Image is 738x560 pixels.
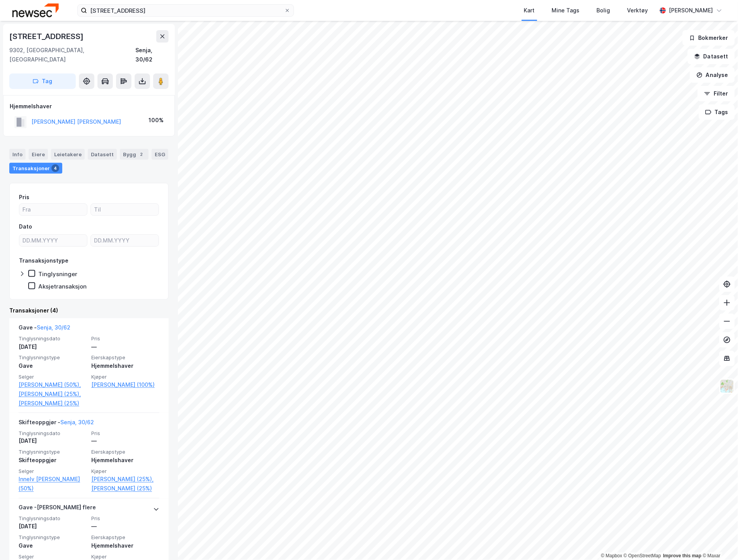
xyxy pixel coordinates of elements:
[720,379,735,394] img: Z
[9,46,135,64] div: 9302, [GEOGRAPHIC_DATA], [GEOGRAPHIC_DATA]
[60,419,94,425] a: Senja, 30/62
[19,534,87,541] span: Tinglysningstype
[91,204,159,215] input: Til
[19,354,87,361] span: Tinglysningstype
[19,374,87,380] span: Selger
[91,354,159,361] span: Eierskapstype
[38,270,77,278] div: Tinglysninger
[19,456,87,465] div: Skifteoppgjør
[19,256,68,265] div: Transaksjonstype
[19,204,87,215] input: Fra
[699,523,738,560] div: Kontrollprogram for chat
[91,456,159,465] div: Hjemmelshaver
[19,222,32,231] div: Dato
[597,6,610,15] div: Bolig
[627,6,648,15] div: Verktøy
[19,193,29,202] div: Pris
[88,149,117,160] div: Datasett
[91,468,159,475] span: Kjøper
[524,6,535,15] div: Kart
[91,380,159,389] a: [PERSON_NAME] (100%)
[601,553,622,559] a: Mapbox
[12,3,59,17] img: newsec-logo.f6e21ccffca1b3a03d2d.png
[19,335,87,342] span: Tinglysningsdato
[624,553,661,559] a: OpenStreetMap
[37,324,70,331] a: Senja, 30/62
[19,380,87,389] a: [PERSON_NAME] (50%),
[690,67,735,83] button: Analyse
[91,437,159,446] div: —
[91,541,159,551] div: Hjemmelshaver
[9,306,169,315] div: Transaksjoner (4)
[19,418,94,430] div: Skifteoppgjør -
[663,553,702,559] a: Improve this map
[51,164,59,172] div: 4
[135,46,169,64] div: Senja, 30/62
[91,522,159,531] div: —
[120,149,149,160] div: Bygg
[91,361,159,370] div: Hjemmelshaver
[38,283,87,290] div: Aksjetransaksjon
[19,389,87,399] a: [PERSON_NAME] (25%),
[19,503,96,516] div: Gave - [PERSON_NAME] flere
[19,522,87,531] div: [DATE]
[51,149,85,160] div: Leietakere
[91,430,159,437] span: Pris
[19,361,87,370] div: Gave
[699,523,738,560] iframe: Chat Widget
[152,149,168,160] div: ESG
[19,475,87,493] a: Innelv [PERSON_NAME] (50%)
[19,541,87,551] div: Gave
[91,516,159,522] span: Pris
[19,235,87,246] input: DD.MM.YYYY
[19,430,87,437] span: Tinglysningsdato
[683,30,735,46] button: Bokmerker
[91,235,159,246] input: DD.MM.YYYY
[19,342,87,352] div: [DATE]
[29,149,48,160] div: Eiere
[9,73,76,89] button: Tag
[149,116,164,125] div: 100%
[9,163,62,174] div: Transaksjoner
[19,399,87,408] a: [PERSON_NAME] (25%)
[87,5,284,16] input: Søk på adresse, matrikkel, gårdeiere, leietakere eller personer
[19,437,87,446] div: [DATE]
[698,86,735,101] button: Filter
[9,30,85,43] div: [STREET_ADDRESS]
[688,49,735,64] button: Datasett
[19,468,87,475] span: Selger
[552,6,580,15] div: Mine Tags
[699,104,735,120] button: Tags
[138,150,145,158] div: 2
[91,475,159,484] a: [PERSON_NAME] (25%),
[19,516,87,522] span: Tinglysningsdato
[91,374,159,380] span: Kjøper
[91,534,159,541] span: Eierskapstype
[19,323,70,335] div: Gave -
[10,102,168,111] div: Hjemmelshaver
[669,6,713,15] div: [PERSON_NAME]
[91,484,159,493] a: [PERSON_NAME] (25%)
[91,335,159,342] span: Pris
[91,342,159,352] div: —
[19,449,87,456] span: Tinglysningstype
[9,149,26,160] div: Info
[91,449,159,456] span: Eierskapstype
